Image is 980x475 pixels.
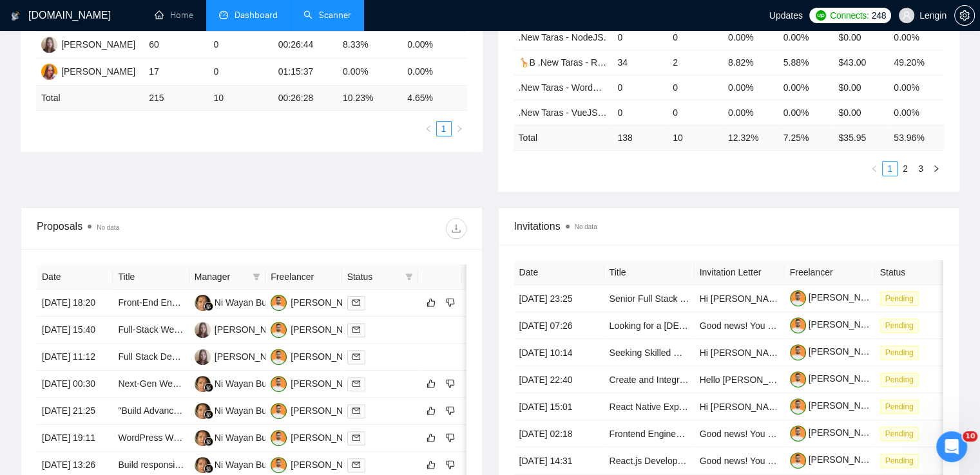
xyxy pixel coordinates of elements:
button: right [452,121,467,136]
th: Title [604,260,695,285]
img: TM [271,322,287,338]
td: React Native Expert for AI-Powered Pregnancy App (3D Avatar + AR) [604,393,695,420]
button: dislike [443,403,458,418]
td: 4.65 % [402,86,466,111]
td: [DATE] 11:12 [37,344,113,371]
span: Pending [880,454,919,468]
th: Date [37,265,113,290]
td: 00:26:28 [273,86,338,111]
td: 34 [612,50,668,75]
a: Full Stack Developer Needed - Node/NEXT [118,351,291,362]
span: like [427,297,436,308]
button: like [423,457,439,472]
a: Pending [880,293,924,303]
th: Freelancer [265,265,341,290]
li: 3 [913,161,928,176]
td: 17 [144,59,208,86]
a: Looking for a [DEMOGRAPHIC_DATA] dev to build a clickable prototype [610,321,898,331]
td: 0.00% [778,100,834,125]
td: 10 [208,86,273,111]
td: Total [514,125,613,150]
span: dislike [446,433,455,443]
a: Pending [880,428,924,438]
span: mail [352,407,360,414]
button: right [928,161,944,176]
td: [DATE] 14:31 [514,447,604,474]
img: TM [271,295,287,311]
a: NB[PERSON_NAME] [41,39,135,49]
a: [PERSON_NAME] [790,427,883,438]
span: Invitations [514,218,944,234]
td: [DATE] 21:25 [37,398,113,425]
th: Status [875,260,965,285]
a: Senior Full Stack Developer [610,293,722,304]
td: 0.00% [778,24,834,50]
a: "Build Advanced AI Blogging Agent with WordPress Integration & Social Media Automation" [118,405,481,416]
img: c1NLmzrk-0pBZjOo1nLSJnOz0itNHKTdmMHAt8VIsLFzaWqqsJDJtcFyV3OYvrqgu3 [790,344,806,360]
a: [PERSON_NAME] [790,292,883,303]
div: [PERSON_NAME] [61,64,135,79]
img: upwork-logo.png [816,10,826,21]
th: Manager [189,265,265,290]
img: gigradar-bm.png [204,383,213,392]
button: dislike [443,295,458,310]
a: 2 [898,162,912,176]
div: [PERSON_NAME] [215,349,289,364]
div: Ni Wayan Budiarti [215,377,287,391]
span: Pending [880,292,919,306]
a: setting [954,10,975,21]
span: dashboard [219,10,228,19]
td: 0 [668,100,723,125]
button: dislike [443,376,458,391]
span: dislike [446,405,455,416]
button: dislike [443,430,458,445]
li: 1 [436,121,452,136]
td: 0 [612,100,668,125]
td: Seeking Skilled Web Designer & Developer for Roofing Company Website (WordPress/Webflow) [604,339,695,366]
li: 1 [882,161,898,176]
span: mail [352,299,360,306]
td: [DATE] 10:14 [514,339,604,366]
td: 0 [612,24,668,50]
img: c1NLmzrk-0pBZjOo1nLSJnOz0itNHKTdmMHAt8VIsLFzaWqqsJDJtcFyV3OYvrqgu3 [790,290,806,306]
div: [PERSON_NAME] [291,377,365,391]
a: [PERSON_NAME] [790,400,883,411]
span: setting [955,10,974,21]
img: c1NLmzrk-0pBZjOo1nLSJnOz0itNHKTdmMHAt8VIsLFzaWqqsJDJtcFyV3OYvrqgu3 [790,425,806,442]
td: 0.00% [723,24,778,50]
img: NB [195,322,211,338]
td: 215 [144,86,208,111]
td: $0.00 [833,75,889,100]
td: Create and Integrate Custom PDF Report Generator (Figma Design + PHP Dashboard Enhancements) [604,366,695,393]
img: TM [271,376,287,392]
td: 60 [144,32,208,59]
img: gigradar-bm.png [204,464,213,473]
a: .New Taras - NodeJS. [519,32,606,42]
a: Frontend Engineer (React) - Build the OS for Content! [610,429,825,439]
a: homeHome [155,10,193,21]
td: 0.00% [723,100,778,125]
td: [DATE] 15:01 [514,393,604,420]
a: NWNi Wayan Budiarti [195,405,287,415]
th: Invitation Letter [695,260,785,285]
span: like [427,460,436,470]
a: [PERSON_NAME] [790,454,883,465]
span: dislike [446,460,455,470]
a: .New Taras - WordPress with symbols [519,82,670,93]
a: 3 [914,162,928,176]
td: 0 [612,75,668,100]
div: Ni Wayan Budiarti [215,295,287,310]
div: [PERSON_NAME] [291,322,365,337]
button: dislike [443,457,458,472]
a: NWNi Wayan Budiarti [195,378,287,388]
td: $0.00 [833,100,889,125]
td: Next-Gen Website with AI & 3D Features [113,371,189,398]
div: [PERSON_NAME] [291,404,365,418]
td: 5.88% [778,50,834,75]
td: WordPress Website Development Needed [113,425,189,452]
div: Ni Wayan Budiarti [215,431,287,445]
img: c1NLmzrk-0pBZjOo1nLSJnOz0itNHKTdmMHAt8VIsLFzaWqqsJDJtcFyV3OYvrqgu3 [790,317,806,333]
td: Full Stack Developer Needed - Node/NEXT [113,344,189,371]
span: like [427,378,436,389]
div: Ni Wayan Budiarti [215,404,287,418]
